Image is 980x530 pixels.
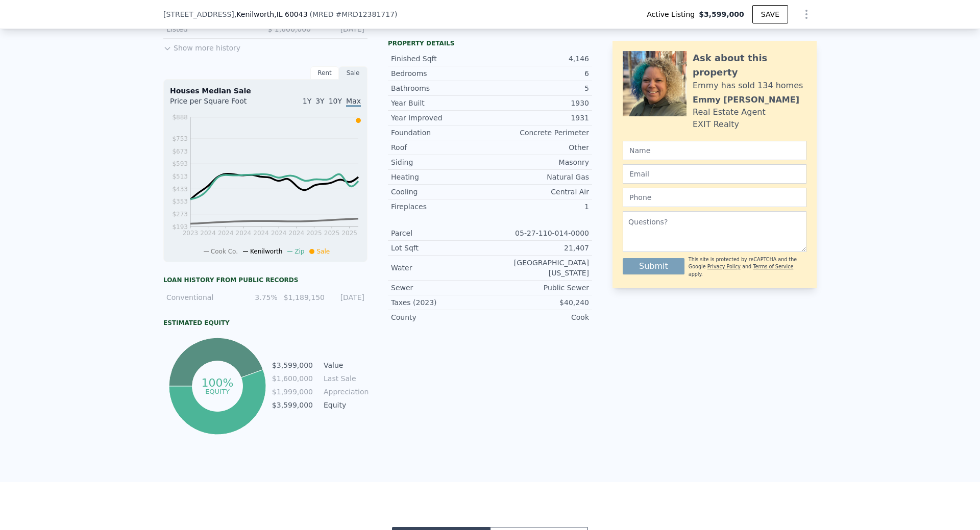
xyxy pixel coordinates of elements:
[335,10,395,18] span: # MRD12381717
[205,387,230,395] tspan: equity
[163,9,234,19] span: [STREET_ADDRESS]
[316,248,330,255] span: Sale
[284,292,324,302] div: $1,189,150
[391,283,490,293] div: Sewer
[183,230,199,237] tspan: 2023
[490,297,589,308] div: $40,240
[490,228,589,238] div: 05-27-110-014-0000
[329,292,364,302] div: [DATE]
[236,230,252,237] tspan: 2024
[346,97,361,107] span: Max
[490,283,589,293] div: Public Sewer
[172,114,188,121] tspan: $888
[211,248,238,255] span: Cook Co.
[312,10,333,18] span: MRED
[319,24,364,34] div: [DATE]
[623,188,806,207] input: Phone
[271,230,287,237] tspan: 2024
[172,173,188,180] tspan: $513
[267,25,311,33] span: $ 1,600,000
[172,198,188,205] tspan: $353
[693,80,803,92] div: Emmy has sold 134 homes
[272,386,313,397] td: $1,999,000
[172,160,188,167] tspan: $593
[693,106,766,118] div: Real Estate Agent
[752,5,788,23] button: SAVE
[272,360,313,371] td: $3,599,000
[391,68,490,79] div: Bedrooms
[490,113,589,123] div: 1931
[295,248,304,255] span: Zip
[647,9,699,19] span: Active Listing
[707,264,741,269] a: Privacy Policy
[166,292,236,302] div: Conventional
[490,243,589,253] div: 21,407
[490,157,589,167] div: Masonry
[490,54,589,64] div: 4,146
[250,248,282,255] span: Kenilworth
[170,96,265,112] div: Price per Square Foot
[391,113,490,123] div: Year Improved
[753,264,793,269] a: Terms of Service
[306,230,322,237] tspan: 2025
[391,128,490,138] div: Foundation
[315,97,324,105] span: 3Y
[623,164,806,184] input: Email
[322,373,367,384] td: Last Sale
[391,54,490,64] div: Finished Sqft
[163,39,240,53] button: Show more history
[391,83,490,93] div: Bathrooms
[303,97,311,105] span: 1Y
[391,243,490,253] div: Lot Sqft
[490,258,589,278] div: [GEOGRAPHIC_DATA][US_STATE]
[490,312,589,322] div: Cook
[274,10,307,18] span: , IL 60043
[172,186,188,193] tspan: $433
[391,228,490,238] div: Parcel
[329,97,342,105] span: 10Y
[490,83,589,93] div: 5
[391,142,490,153] div: Roof
[163,276,367,284] div: Loan history from public records
[391,157,490,167] div: Siding
[490,172,589,182] div: Natural Gas
[391,312,490,322] div: County
[391,263,490,273] div: Water
[170,86,361,96] div: Houses Median Sale
[234,9,308,19] span: , Kenilworth
[201,376,233,389] tspan: 100%
[490,98,589,108] div: 1930
[623,258,684,274] button: Submit
[272,399,313,411] td: $3,599,000
[218,230,234,237] tspan: 2024
[391,201,490,212] div: Fireplaces
[172,135,188,142] tspan: $753
[490,68,589,79] div: 6
[490,201,589,212] div: 1
[172,223,188,231] tspan: $193
[490,128,589,138] div: Concrete Perimeter
[310,66,339,80] div: Rent
[699,9,744,19] span: $3,599,000
[796,4,817,24] button: Show Options
[289,230,305,237] tspan: 2024
[391,172,490,182] div: Heating
[490,142,589,153] div: Other
[693,51,806,80] div: Ask about this property
[391,297,490,308] div: Taxes (2023)
[163,319,367,327] div: Estimated Equity
[324,230,340,237] tspan: 2025
[693,94,799,106] div: Emmy [PERSON_NAME]
[623,141,806,160] input: Name
[242,292,278,302] div: 3.75%
[272,373,313,384] td: $1,600,000
[341,230,357,237] tspan: 2025
[322,399,367,411] td: Equity
[172,211,188,218] tspan: $273
[166,24,257,34] div: Listed
[391,187,490,197] div: Cooling
[200,230,216,237] tspan: 2024
[391,98,490,108] div: Year Built
[339,66,367,80] div: Sale
[253,230,269,237] tspan: 2024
